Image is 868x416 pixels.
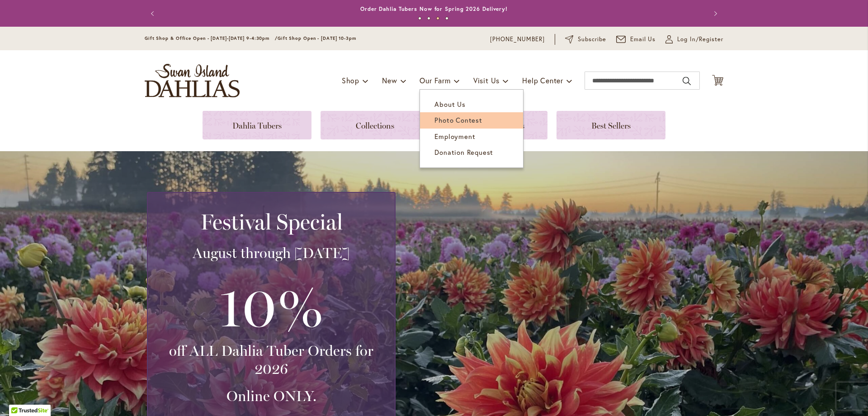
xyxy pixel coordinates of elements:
[159,209,384,234] h2: Festival Special
[420,76,450,85] span: Our Farm
[382,76,397,85] span: New
[145,5,163,23] button: Previous
[342,76,359,85] span: Shop
[159,271,384,342] h3: 10%
[665,35,723,44] a: Log In/Register
[565,35,606,44] a: Subscribe
[145,35,278,41] span: Gift Shop & Office Open - [DATE]-[DATE] 9-4:30pm /
[427,17,430,20] button: 2 of 4
[434,132,475,141] span: Employment
[473,76,500,85] span: Visit Us
[360,5,508,12] a: Order Dahlia Tubers Now for Spring 2026 Delivery!
[434,115,482,124] span: Photo Contest
[145,64,240,97] a: store logo
[490,35,545,44] a: [PHONE_NUMBER]
[677,35,723,44] span: Log In/Register
[522,76,563,85] span: Help Center
[630,35,656,44] span: Email Us
[445,17,448,20] button: 4 of 4
[159,342,384,378] h3: off ALL Dahlia Tuber Orders for 2026
[616,35,656,44] a: Email Us
[705,5,723,23] button: Next
[578,35,606,44] span: Subscribe
[434,148,493,157] span: Donation Request
[418,17,421,20] button: 1 of 4
[436,17,439,20] button: 3 of 4
[159,244,384,262] h3: August through [DATE]
[434,100,465,109] span: About Us
[278,35,356,41] span: Gift Shop Open - [DATE] 10-3pm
